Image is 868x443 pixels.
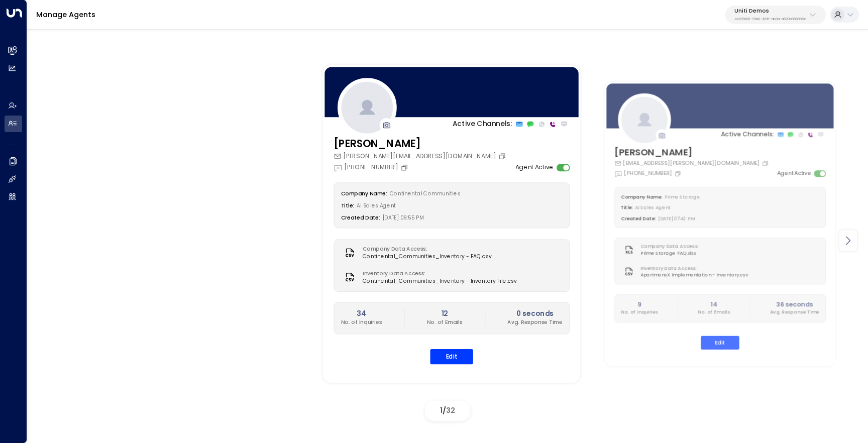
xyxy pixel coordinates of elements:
span: Continental_Communities_Inventory - Inventory File.csv [363,277,517,285]
button: Edit [430,349,473,364]
h2: 34 [341,309,382,319]
label: Inventory Data Access: [363,270,512,277]
div: [EMAIL_ADDRESS][PERSON_NAME][DOMAIN_NAME] [614,159,771,167]
button: Copy [762,160,770,167]
button: Copy [400,164,410,171]
button: Copy [498,153,508,160]
span: [DATE] 09:55 PM [383,214,424,222]
h3: [PERSON_NAME] [334,136,508,152]
p: No. of Emails [427,319,463,326]
label: Created Date: [341,214,380,222]
label: Company Data Access: [640,243,699,250]
p: Uniti Demos [734,8,807,14]
h2: 14 [698,300,730,309]
label: Company Name: [621,194,662,200]
p: No. of Emails [698,309,730,316]
div: [PHONE_NUMBER] [614,169,683,177]
p: Avg. Response Time [770,309,819,316]
span: AI Sales Agent [635,204,670,211]
label: Company Data Access: [363,246,487,253]
h3: [PERSON_NAME] [614,146,771,160]
span: Prime Storage [665,194,700,200]
label: Agent Active [777,169,811,177]
p: No. of Inquiries [341,319,382,326]
label: Created Date: [621,215,656,222]
span: Prime Storage FAQ.xlsx [640,250,702,257]
span: [DATE] 07:42 PM [658,215,695,222]
button: Edit [701,336,739,350]
span: Continental Communities [390,190,461,197]
p: 4c025b01-9fa0-46ff-ab3a-a620b886896e [734,17,807,21]
div: [PERSON_NAME][EMAIL_ADDRESS][DOMAIN_NAME] [334,152,508,161]
h2: 0 seconds [507,309,562,319]
h2: 12 [427,309,463,319]
h2: 36 seconds [770,300,819,309]
div: [PHONE_NUMBER] [334,163,410,172]
label: Title: [341,202,355,209]
button: Uniti Demos4c025b01-9fa0-46ff-ab3a-a620b886896e [725,6,826,24]
button: Copy [674,170,683,177]
span: 32 [446,405,455,415]
a: Manage Agents [36,10,95,20]
p: Active Channels: [721,130,774,139]
span: AI Sales Agent [357,202,396,209]
label: Title: [621,204,633,211]
p: Active Channels: [453,119,512,130]
label: Agent Active [515,163,554,172]
label: Inventory Data Access: [640,265,744,272]
span: ApartmensX Implementation - Inventory.csv [640,272,748,279]
p: Avg. Response Time [507,319,562,326]
span: Continental_Communities_Inventory - FAQ.csv [363,253,492,261]
span: 1 [440,405,443,415]
div: / [425,401,470,421]
h2: 9 [621,300,658,309]
label: Company Name: [341,190,387,197]
p: No. of Inquiries [621,309,658,316]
